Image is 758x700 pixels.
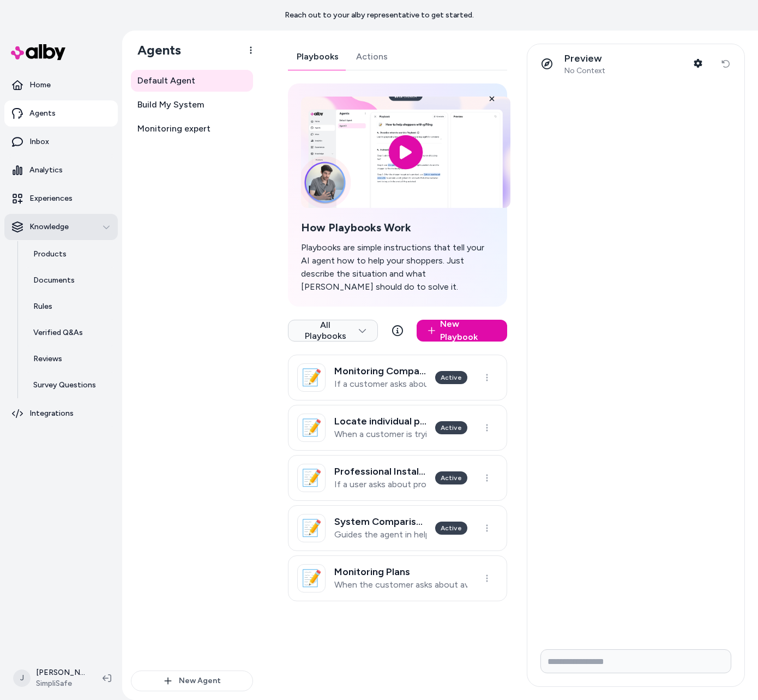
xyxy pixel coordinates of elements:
div: Active [435,371,467,384]
a: 📝Locate individual productsWhen a customer is trying to locate a specific piece of hardware.Active [288,405,507,451]
p: Agents [29,108,56,119]
a: Actions [347,44,396,70]
p: Knowledge [29,222,69,232]
h3: Monitoring Plans [334,566,467,577]
p: Products [33,249,67,260]
a: 📝System Comparison ShoppingGuides the agent in helping a user compare different packages (or syst... [288,505,507,551]
div: 📝 [297,464,326,492]
p: If a customer asks about monitoring options, monitoring plans, or monitoring pricing. [334,379,426,390]
p: Survey Questions [33,380,96,391]
a: Verified Q&As [22,320,118,346]
button: New Agent [131,671,253,691]
h3: Professional Installation [334,466,426,477]
button: J[PERSON_NAME]SimpliSafe [7,661,94,696]
p: If a user asks about professional installation, how to add it, or whether it's included or an add... [334,479,426,490]
p: [PERSON_NAME] [36,667,85,678]
h3: System Comparison Shopping [334,516,426,527]
span: SimpliSafe [36,678,85,689]
div: Active [435,421,467,434]
a: Playbooks [288,44,347,70]
h3: Monitoring Comparison (2.0) [334,366,426,376]
p: Verified Q&As [33,327,83,338]
span: J [13,669,31,687]
a: Build My System [131,94,253,116]
h2: How Playbooks Work [301,221,494,235]
p: When a customer is trying to locate a specific piece of hardware. [334,429,426,440]
div: 📝 [297,564,326,593]
p: When the customer asks about available monitoring plans or which plan is right for them. [334,579,467,590]
a: Monitoring expert [131,118,253,140]
p: Rules [33,301,52,312]
span: Monitoring expert [137,122,210,135]
span: Default Agent [137,74,195,87]
span: No Context [564,66,605,76]
a: Documents [22,267,118,294]
p: Reviews [33,354,62,364]
a: Agents [4,100,118,127]
span: All Playbooks [299,320,366,342]
h3: Locate individual products [334,416,426,427]
button: All Playbooks [288,320,378,342]
div: Active [435,471,467,484]
p: Home [29,80,51,91]
a: New Playbook [417,320,507,342]
img: alby Logo [11,44,65,60]
p: Experiences [29,193,73,204]
a: 📝Monitoring PlansWhen the customer asks about available monitoring plans or which plan is right f... [288,555,507,601]
a: Experiences [4,186,118,212]
p: Preview [564,52,605,65]
a: Rules [22,294,118,320]
span: Build My System [137,98,204,111]
div: Active [435,522,467,535]
a: 📝Professional InstallationIf a user asks about professional installation, how to add it, or wheth... [288,455,507,501]
p: Reach out to your alby representative to get started. [285,10,474,21]
a: Home [4,72,118,98]
a: Default Agent [131,70,253,92]
a: 📝Monitoring Comparison (2.0)If a customer asks about monitoring options, monitoring plans, or mon... [288,355,507,400]
a: Products [22,241,118,267]
p: Inbox [29,136,49,147]
a: Analytics [4,157,118,183]
h1: Agents [129,42,181,58]
a: Survey Questions [22,372,118,398]
p: Guides the agent in helping a user compare different packages (or systems) based on their specifi... [334,529,426,540]
a: Inbox [4,129,118,155]
div: 📝 [297,514,326,542]
p: Analytics [29,165,63,176]
div: 📝 [297,414,326,442]
div: 📝 [297,363,326,392]
a: Integrations [4,400,118,427]
button: Knowledge [4,214,118,240]
p: Playbooks are simple instructions that tell your AI agent how to help your shoppers. Just describ... [301,241,494,294]
p: Integrations [29,408,74,419]
a: Reviews [22,346,118,372]
input: Write your prompt here [540,649,731,673]
p: Documents [33,275,75,286]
